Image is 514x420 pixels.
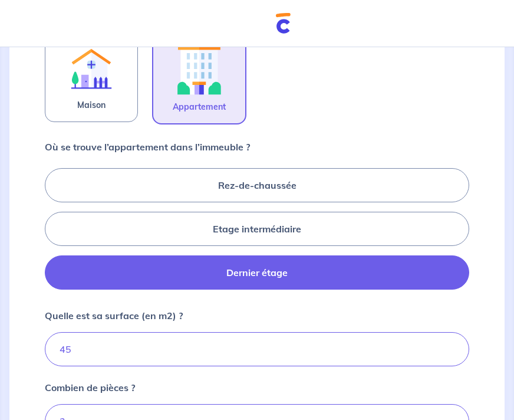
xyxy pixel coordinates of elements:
span: Maison [77,98,106,112]
p: Quelle est sa surface (en m2) ? [45,309,183,323]
p: Où se trouve l’appartement dans l’immeuble ? [45,140,250,154]
img: illu_apartment.svg [167,34,231,100]
label: Dernier étage [45,255,469,290]
input: Ex : 67 [45,332,469,366]
label: Rez-de-chaussée [45,168,469,202]
label: Etage intermédiaire [45,212,469,246]
img: illu_rent.svg [60,34,123,98]
span: Appartement [173,100,226,114]
img: Cautioneo [276,13,291,34]
p: Combien de pièces ? [45,380,135,395]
